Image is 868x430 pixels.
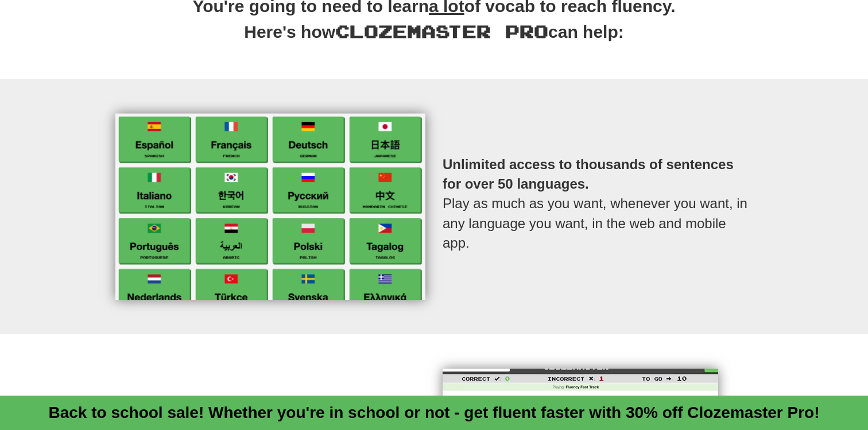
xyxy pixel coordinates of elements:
[48,404,819,421] a: Back to school sale! Whether you're in school or not - get fluent faster with 30% off Clozemaster...
[443,132,753,276] p: Play as much as you want, whenever you want, in any language you want, in the web and mobile app.
[335,21,548,41] span: Clozemaster Pro
[115,114,425,300] img: languages-list.png
[443,157,734,191] strong: Unlimited access to thousands of sentences for over 50 languages.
